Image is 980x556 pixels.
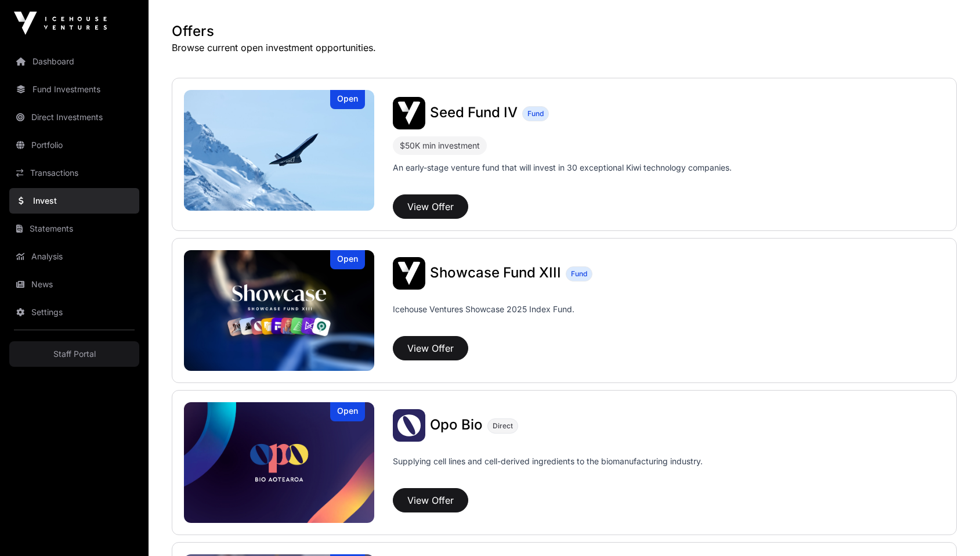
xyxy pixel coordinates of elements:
[493,421,513,431] span: Direct
[393,409,425,442] img: Opo Bio
[9,341,139,367] a: Staff Portal
[9,272,139,297] a: News
[430,104,518,121] span: Seed Fund IV
[172,41,957,55] p: Browse current open investment opportunities.
[184,90,374,211] a: Seed Fund IVOpen
[393,97,425,129] img: Seed Fund IV
[430,416,483,433] span: Opo Bio
[400,139,480,153] div: $50K min investment
[527,109,544,118] span: Fund
[393,162,732,174] p: An early-stage venture fund that will invest in 30 exceptional Kiwi technology companies.
[172,22,957,41] h1: Offers
[9,299,139,325] a: Settings
[184,402,374,523] img: Opo Bio
[184,250,374,371] img: Showcase Fund XIII
[393,336,468,360] button: View Offer
[9,160,139,186] a: Transactions
[393,488,468,512] button: View Offer
[922,500,980,556] iframe: Chat Widget
[571,269,587,279] span: Fund
[9,244,139,269] a: Analysis
[9,77,139,102] a: Fund Investments
[393,456,703,467] p: Supplying cell lines and cell-derived ingredients to the biomanufacturing industry.
[9,188,139,214] a: Invest
[430,264,561,281] span: Showcase Fund XIII
[330,250,365,269] div: Open
[184,402,374,523] a: Opo BioOpen
[9,132,139,158] a: Portfolio
[393,136,487,155] div: $50K min investment
[393,194,468,219] button: View Offer
[14,12,107,35] img: Icehouse Ventures Logo
[184,250,374,371] a: Showcase Fund XIIIOpen
[430,266,561,281] a: Showcase Fund XIII
[9,216,139,241] a: Statements
[9,49,139,74] a: Dashboard
[393,257,425,290] img: Showcase Fund XIII
[330,90,365,109] div: Open
[430,418,483,433] a: Opo Bio
[330,402,365,421] div: Open
[184,90,374,211] img: Seed Fund IV
[9,104,139,130] a: Direct Investments
[430,106,518,121] a: Seed Fund IV
[393,304,574,315] p: Icehouse Ventures Showcase 2025 Index Fund.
